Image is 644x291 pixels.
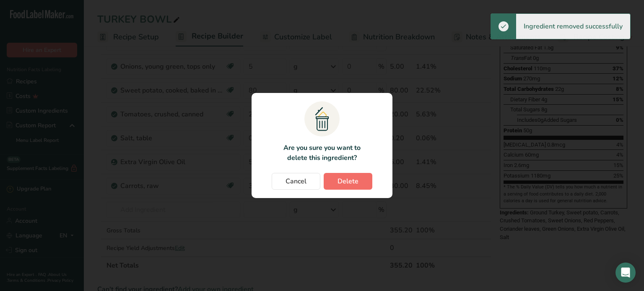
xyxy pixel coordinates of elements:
[338,176,358,186] span: Delete
[615,263,636,283] div: Open Intercom Messenger
[324,173,372,190] button: Delete
[278,143,365,163] p: Are you sure you want to delete this ingredient?
[286,176,306,186] span: Cancel
[516,14,630,39] div: Ingredient removed successfully
[272,173,320,190] button: Cancel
